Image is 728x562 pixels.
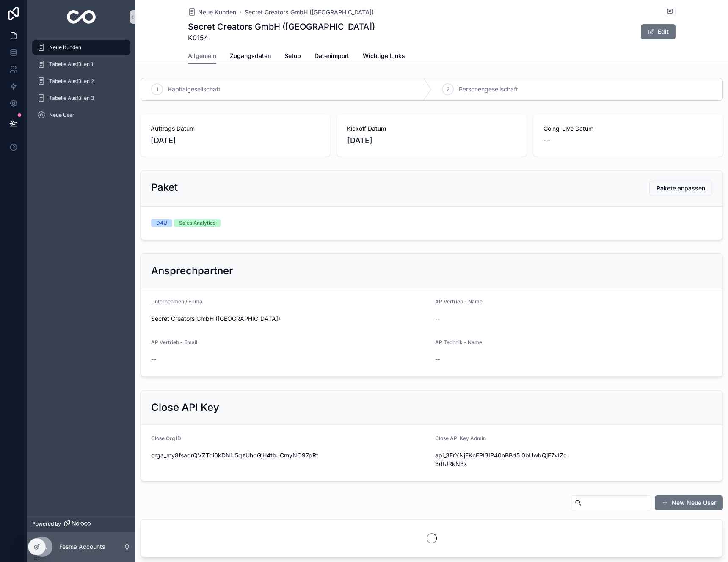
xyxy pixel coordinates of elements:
span: Neue Kunden [198,8,236,17]
span: Personengesellschaft [459,85,518,94]
a: Secret Creators GmbH ([GEOGRAPHIC_DATA]) [245,8,374,17]
a: Zugangsdaten [230,48,271,65]
span: Secret Creators GmbH ([GEOGRAPHIC_DATA]) [151,314,428,323]
h1: Secret Creators GmbH ([GEOGRAPHIC_DATA]) [188,21,375,33]
span: Wichtige Links [363,52,405,60]
button: Edit [641,24,676,39]
span: Zugangsdaten [230,52,271,60]
span: Close Org ID [151,435,181,441]
span: AP Vertrieb - Name [435,298,483,305]
h2: Close API Key [151,401,219,414]
span: Kickoff Datum [347,124,516,133]
span: orga_my8fsadrQVZTqi0kDNiJ5qzUhqGjH4tbJCmyNO97pRt [151,451,428,460]
span: Kapitalgesellschaft [168,85,221,94]
h2: Paket [151,181,178,194]
span: Neue Kunden [49,44,81,51]
span: Neue User [49,112,74,118]
span: Unternehmen / Firma [151,298,202,305]
h2: Ansprechpartner [151,264,233,278]
span: 2 [447,86,449,93]
img: App logo [67,10,96,24]
span: AP Technik - Name [435,339,482,345]
a: Allgemein [188,48,216,64]
span: -- [435,314,440,323]
a: Tabelle Ausfüllen 2 [32,74,130,89]
a: Neue User [32,107,130,123]
a: Tabelle Ausfüllen 1 [32,57,130,72]
span: Tabelle Ausfüllen 1 [49,61,93,68]
a: Wichtige Links [363,48,405,65]
span: Close API Key Admin [435,435,486,441]
a: Powered by [27,516,135,532]
a: Neue Kunden [188,8,236,17]
span: [DATE] [347,135,516,146]
a: Setup [284,48,301,65]
span: AP Vertrieb - Email [151,339,197,345]
span: -- [543,135,550,146]
a: Tabelle Ausfüllen 3 [32,91,130,106]
span: -- [435,355,440,364]
p: Fesma Accounts [59,543,105,551]
span: Auftrags Datum [151,124,320,133]
a: Neue Kunden [32,40,130,55]
span: Allgemein [188,52,216,60]
div: Sales Analytics [179,219,215,227]
span: Datenimport [314,52,349,60]
button: Pakete anpassen [649,181,712,196]
span: Going-Live Datum [543,124,713,133]
span: -- [151,355,156,364]
span: [DATE] [151,135,320,146]
div: scrollable content [27,34,135,134]
a: Datenimport [314,48,349,65]
span: Tabelle Ausfüllen 2 [49,78,94,85]
span: api_3ErYNjEKnFPI3IP40nBBd5.0bUwbQjE7vIZc3dtJRkN3x [435,451,571,468]
div: D4U [156,219,167,227]
span: Pakete anpassen [656,184,705,193]
button: New Neue User [655,495,723,510]
span: Setup [284,52,301,60]
span: 1 [156,86,158,93]
span: K0154 [188,33,375,43]
span: Powered by [32,521,61,527]
span: Tabelle Ausfüllen 3 [49,95,94,102]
